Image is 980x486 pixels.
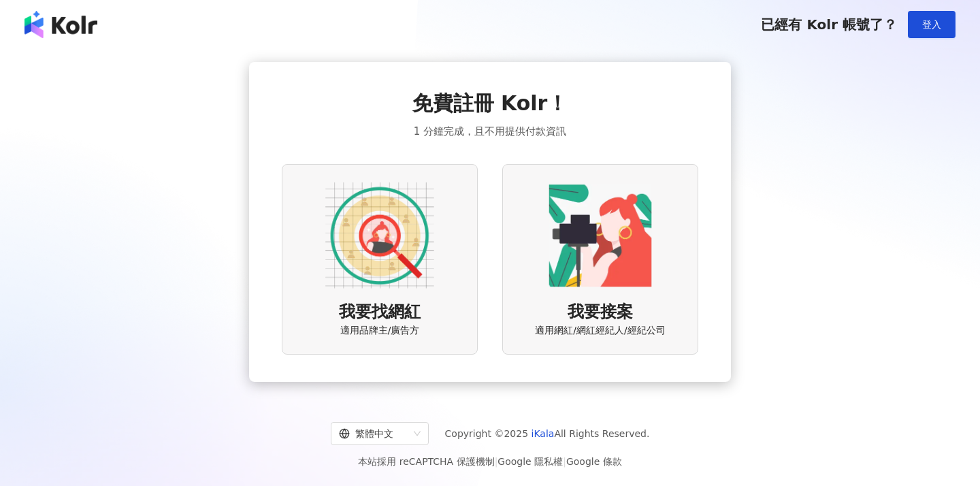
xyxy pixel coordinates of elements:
[358,453,621,470] span: 本站採用 reCAPTCHA 保護機制
[495,456,498,467] span: |
[566,456,622,467] a: Google 條款
[908,11,955,38] button: 登入
[563,456,566,467] span: |
[339,301,421,324] span: 我要找網紅
[532,428,555,439] a: iKala
[445,425,650,442] span: Copyright © 2025 All Rights Reserved.
[412,89,568,118] span: 免費註冊 Kolr！
[325,181,434,290] img: AD identity option
[24,11,97,38] img: logo
[339,423,408,444] div: 繁體中文
[761,16,897,33] span: 已經有 Kolr 帳號了？
[535,324,665,338] span: 適用網紅/網紅經紀人/經紀公司
[546,181,655,290] img: KOL identity option
[568,301,633,324] span: 我要接案
[922,19,941,30] span: 登入
[414,123,566,140] span: 1 分鐘完成，且不用提供付款資訊
[340,324,420,338] span: 適用品牌主/廣告方
[497,456,563,467] a: Google 隱私權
